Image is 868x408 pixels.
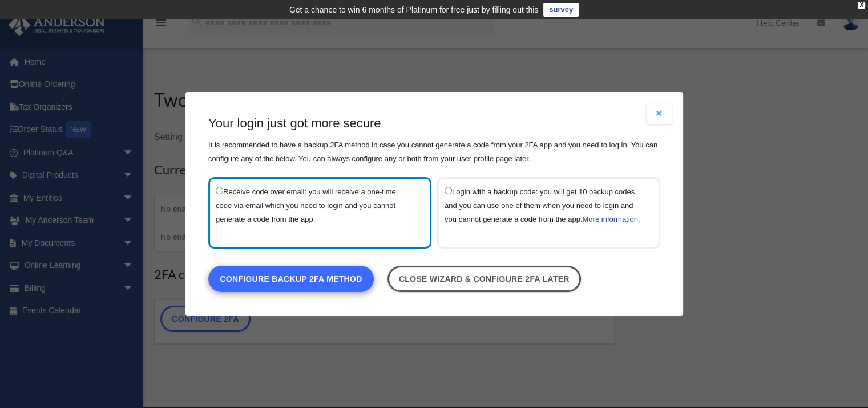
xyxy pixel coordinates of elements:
a: Configure backup 2FA method [208,266,374,292]
input: Login with a backup code: you will get 10 backup codes and you can use one of them when you need ... [445,187,452,194]
a: survey [543,3,579,17]
p: It is recommended to have a backup 2FA method in case you cannot generate a code from your 2FA ap... [208,138,660,166]
input: Receive code over email: you will receive a one-time code via email which you need to login and y... [216,187,223,194]
div: Get a chance to win 6 months of Platinum for free just by filling out this [289,3,539,17]
a: More information. [582,215,640,223]
div: close [858,2,865,9]
h3: Your login just got more secure [208,115,660,133]
a: Close wizard & configure 2FA later [387,266,580,292]
button: Close modal [647,103,672,124]
label: Receive code over email: you will receive a one-time code via email which you need to login and y... [216,185,413,241]
label: Login with a backup code: you will get 10 backup codes and you can use one of them when you need ... [445,185,641,241]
